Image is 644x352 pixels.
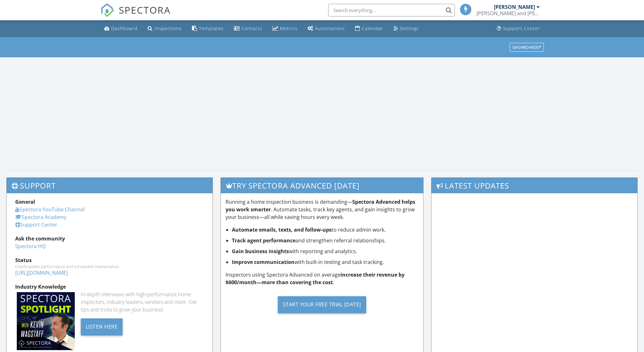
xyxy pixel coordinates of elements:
a: Inspections [145,23,184,35]
div: Automations [315,25,345,31]
p: Inspectors using Spectora Advanced on average . [226,271,418,286]
a: Metrics [270,23,300,35]
div: Dashboard [111,25,137,31]
a: Automations (Basic) [305,23,348,35]
div: Support Center [503,25,540,31]
a: Templates [189,23,226,35]
a: SPECTORA [100,9,171,22]
div: Start Your Free Trial [DATE] [278,296,366,313]
strong: Spectora Advanced helps you work smarter [226,198,415,213]
strong: increase their revenue by $600/month—more than covering the cost [226,271,405,286]
a: Spectora HQ [15,243,46,250]
h3: Try spectora advanced [DATE] [221,178,423,193]
li: and strengthen referral relationships. [232,237,418,244]
a: Dashboard [102,23,140,35]
div: [PERSON_NAME] [494,4,535,10]
a: Start Your Free Trial [DATE] [226,291,418,318]
div: Status [15,256,204,264]
a: Listen Here [81,323,123,330]
button: Dashboards [510,43,544,52]
input: Search everything... [328,4,455,16]
div: Templates [199,25,224,31]
div: Dashboards [513,45,541,49]
div: Inspections [154,25,182,31]
strong: Improve communication [232,259,295,266]
div: Calendar [362,25,383,31]
div: Metrics [280,25,297,31]
strong: Track agent performance [232,237,296,244]
img: The Best Home Inspection Software - Spectora [100,3,114,17]
span: SPECTORA [119,3,171,16]
a: Support Center [494,23,543,35]
a: Calendar [353,23,386,35]
h3: Latest Updates [431,178,637,193]
div: Industry Knowledge [15,283,204,291]
div: Contacts [241,25,262,31]
li: to reduce admin work. [232,226,418,234]
strong: General [15,198,35,205]
a: Support Center [15,221,57,228]
a: Contacts [231,23,265,35]
h3: Support [7,178,213,193]
a: Spectora YouTube Channel [15,206,85,213]
img: Spectoraspolightmain [17,292,75,350]
div: Ask the community [15,235,204,242]
strong: Gain business insights [232,248,289,255]
p: Running a home inspection business is demanding— . Automate tasks, track key agents, and gain ins... [226,198,418,221]
li: with built-in texting and task tracking. [232,258,418,266]
a: Spectora Academy [15,214,67,221]
div: Settings [400,25,419,31]
div: Holmes and Watson Inspection Agency, LLC [476,10,540,16]
a: [URL][DOMAIN_NAME] [15,269,68,276]
a: Settings [391,23,421,35]
li: with reporting and analytics. [232,247,418,255]
div: Check system performance and scheduled maintenance. [15,264,204,269]
strong: Automate emails, texts, and follow-ups [232,226,332,233]
div: Listen Here [81,318,123,336]
div: In-depth interviews with high-performance home inspectors, industry leaders, vendors and more. Ge... [81,291,204,313]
